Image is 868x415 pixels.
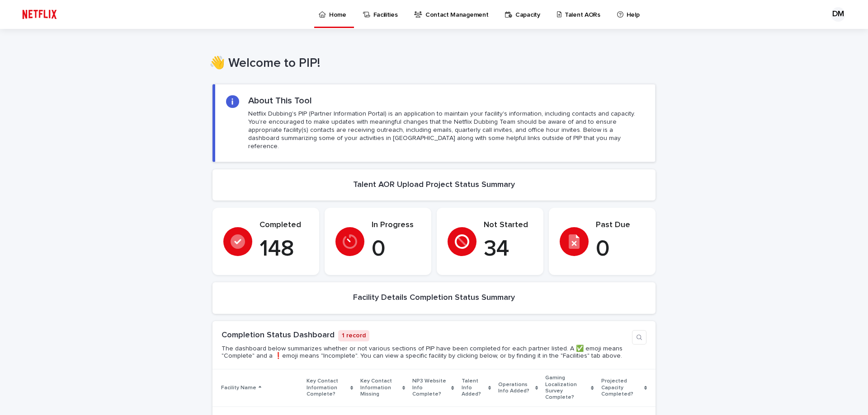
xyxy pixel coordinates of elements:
img: ifQbXi3ZQGMSEF7WDB7W [18,5,61,23]
h1: 👋 Welcome to PIP! [209,56,652,71]
p: Netflix Dubbing's PIP (Partner Information Portal) is an application to maintain your facility's ... [248,110,644,151]
a: Completion Status Dashboard [222,331,335,339]
p: Projected Capacity Completed? [601,376,642,399]
p: In Progress [372,220,420,230]
p: Completed [259,220,308,230]
p: 0 [372,236,420,263]
p: Talent Info Added? [462,376,486,399]
p: Past Due [596,220,645,230]
h2: Talent AOR Upload Project Status Summary [353,180,515,190]
h2: About This Tool [248,95,312,106]
p: Gaming Localization Survey Complete? [545,373,589,403]
p: Key Contact Information Missing [360,376,400,399]
h2: Facility Details Completion Status Summary [353,293,515,303]
div: DM [831,7,845,22]
p: Facility Name [221,383,256,393]
p: NP3 Website Info Complete? [412,376,449,399]
p: The dashboard below summarizes whether or not various sections of PIP have been completed for eac... [222,345,628,360]
p: Operations Info Added? [498,380,533,396]
p: 148 [259,236,308,263]
p: 1 record [338,330,369,341]
p: Not Started [484,220,533,230]
p: Key Contact Information Complete? [307,376,348,399]
p: 34 [484,236,533,263]
p: 0 [596,236,645,263]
